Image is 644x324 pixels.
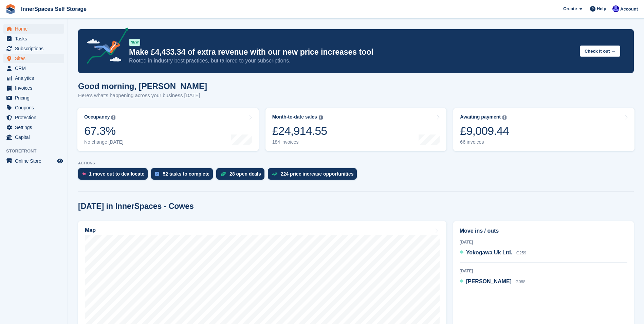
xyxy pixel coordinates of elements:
span: Coupons [15,103,56,112]
a: menu [3,83,64,93]
img: stora-icon-8386f47178a22dfd0bd8f6a31ec36ba5ce8667c1dd55bd0f319d3a0aa187defe.svg [5,4,16,14]
a: Month-to-date sales £24,914.55 184 invoices [265,108,447,151]
span: Online Store [15,156,56,166]
a: Occupancy 67.3% No change [DATE] [77,108,259,151]
a: menu [3,103,64,112]
span: Storefront [6,148,68,155]
span: Subscriptions [15,44,56,53]
a: InnerSpaces Self Storage [18,3,89,15]
div: 52 tasks to complete [163,171,209,177]
span: Tasks [15,34,56,43]
a: menu [3,113,64,122]
a: Preview store [56,157,64,165]
img: Russell Harding [612,5,619,12]
img: task-75834270c22a3079a89374b754ae025e5fb1db73e45f91037f5363f120a921f8.svg [155,172,159,176]
div: 1 move out to deallocate [89,171,144,177]
a: 28 open deals [216,168,268,183]
span: G088 [515,280,525,284]
a: menu [3,73,64,83]
span: Account [620,6,638,13]
a: Yokogawa Uk Ltd. G259 [460,249,526,257]
a: Awaiting payment £9,009.44 66 invoices [453,108,634,151]
div: No change [DATE] [84,139,124,145]
button: Check it out → [580,46,620,57]
h2: Move ins / outs [460,227,627,235]
a: [PERSON_NAME] G088 [460,277,526,286]
a: 1 move out to deallocate [78,168,151,183]
a: menu [3,64,64,73]
span: Invoices [15,83,56,93]
span: [PERSON_NAME] [466,278,512,284]
span: Home [15,24,56,34]
a: menu [3,156,64,166]
div: NEW [129,39,140,46]
div: Occupancy [84,114,110,120]
div: [DATE] [460,239,627,245]
a: menu [3,93,64,103]
img: price-adjustments-announcement-icon-8257ccfd72463d97f412b2fc003d46551f7dbcb40ab6d574587a9cd5c0d94... [81,28,129,66]
div: £24,914.55 [272,124,327,138]
a: menu [3,24,64,34]
span: Pricing [15,93,56,103]
a: menu [3,123,64,132]
span: Help [597,5,606,12]
div: Month-to-date sales [272,114,317,120]
img: icon-info-grey-7440780725fd019a000dd9b08b2336e03edf1995a4989e88bcd33f0948082b44.svg [111,115,115,120]
img: deal-1b604bf984904fb50ccaf53a9ad4b4a5d6e5aea283cecdc64d6e3604feb123c2.svg [220,172,226,176]
a: menu [3,34,64,43]
span: Capital [15,132,56,142]
a: menu [3,132,64,142]
img: price_increase_opportunities-93ffe204e8149a01c8c9dc8f82e8f89637d9d84a8eef4429ea346261dce0b2c0.svg [272,173,277,176]
h2: [DATE] in InnerSpaces - Cowes [78,202,194,211]
div: 28 open deals [229,171,261,177]
div: 67.3% [84,124,124,138]
img: move_outs_to_deallocate_icon-f764333ba52eb49d3ac5e1228854f67142a1ed5810a6f6cc68b1a99e826820c5.svg [82,172,86,176]
div: £9,009.44 [460,124,509,138]
span: Sites [15,54,56,63]
span: Create [563,5,577,12]
p: Make £4,433.34 of extra revenue with our new price increases tool [129,47,574,57]
a: menu [3,44,64,53]
div: [DATE] [460,268,627,274]
h1: Good morning, [PERSON_NAME] [78,82,207,91]
div: Awaiting payment [460,114,501,120]
a: 224 price increase opportunities [268,168,361,183]
a: menu [3,54,64,63]
p: ACTIONS [78,161,634,165]
img: icon-info-grey-7440780725fd019a000dd9b08b2336e03edf1995a4989e88bcd33f0948082b44.svg [502,115,507,120]
p: Rooted in industry best practices, but tailored to your subscriptions. [129,57,574,65]
span: Analytics [15,73,56,83]
span: Yokogawa Uk Ltd. [466,250,513,255]
div: 184 invoices [272,139,327,145]
div: 224 price increase opportunities [281,171,354,177]
h2: Map [85,227,96,233]
img: icon-info-grey-7440780725fd019a000dd9b08b2336e03edf1995a4989e88bcd33f0948082b44.svg [319,115,323,120]
div: 66 invoices [460,139,509,145]
p: Here's what's happening across your business [DATE] [78,92,207,100]
span: G259 [516,251,526,255]
span: CRM [15,64,56,73]
span: Settings [15,123,56,132]
a: 52 tasks to complete [151,168,216,183]
span: Protection [15,113,56,122]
